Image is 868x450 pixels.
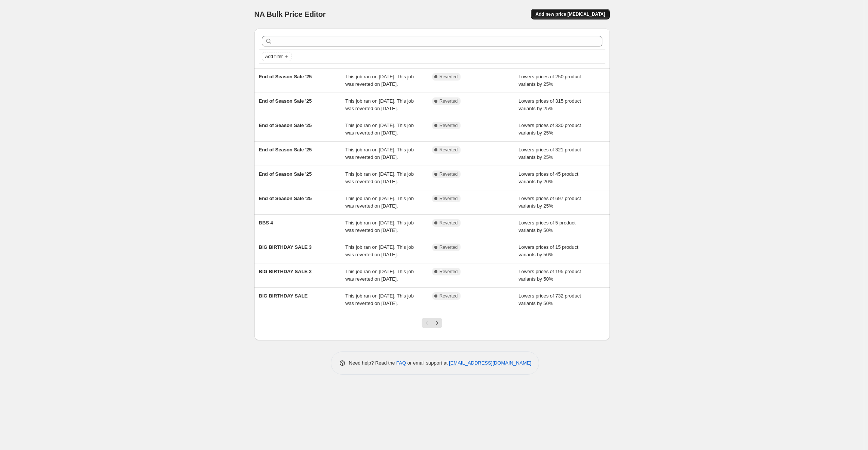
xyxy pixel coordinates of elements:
span: Lowers prices of 45 product variants by 20% [519,171,578,184]
span: Reverted [440,196,458,202]
span: Reverted [440,269,458,275]
span: End of Season Sale '25 [259,98,312,104]
span: Lowers prices of 321 product variants by 25% [519,147,581,160]
button: Add new price [MEDICAL_DATA] [531,9,609,19]
span: End of Season Sale '25 [259,196,312,201]
span: Lowers prices of 315 product variants by 25% [519,98,581,111]
span: Reverted [440,147,458,153]
span: BBS 4 [259,220,273,226]
span: Reverted [440,244,458,250]
span: BIG BIRTHDAY SALE 2 [259,269,312,274]
span: This job ran on [DATE]. This job was reverted on [DATE]. [345,171,414,184]
span: Reverted [440,171,458,177]
a: FAQ [396,360,406,366]
span: End of Season Sale '25 [259,171,312,177]
span: This job ran on [DATE]. This job was reverted on [DATE]. [345,123,414,136]
span: End of Season Sale '25 [259,74,312,79]
span: End of Season Sale '25 [259,123,312,128]
span: Add new price [MEDICAL_DATA] [535,11,605,17]
span: Add filter [265,54,283,60]
a: [EMAIL_ADDRESS][DOMAIN_NAME] [449,360,531,366]
span: Reverted [440,74,458,80]
span: Lowers prices of 5 product variants by 50% [519,220,575,233]
span: Lowers prices of 195 product variants by 50% [519,269,581,282]
span: Need help? Read the [349,360,397,366]
button: Add filter [262,52,292,61]
nav: Pagination [422,318,442,328]
span: BIG BIRTHDAY SALE 3 [259,244,312,250]
span: Reverted [440,220,458,226]
span: Lowers prices of 250 product variants by 25% [519,74,581,87]
span: This job ran on [DATE]. This job was reverted on [DATE]. [345,293,414,306]
span: This job ran on [DATE]. This job was reverted on [DATE]. [345,98,414,111]
span: Lowers prices of 732 product variants by 50% [519,293,581,306]
span: End of Season Sale '25 [259,147,312,152]
span: Lowers prices of 697 product variants by 25% [519,196,581,209]
span: or email support at [406,360,449,366]
span: BIG BIRTHDAY SALE [259,293,308,299]
span: Reverted [440,123,458,129]
span: This job ran on [DATE]. This job was reverted on [DATE]. [345,74,414,87]
span: This job ran on [DATE]. This job was reverted on [DATE]. [345,147,414,160]
span: Reverted [440,98,458,104]
button: Next [432,318,442,328]
span: This job ran on [DATE]. This job was reverted on [DATE]. [345,196,414,209]
span: Lowers prices of 15 product variants by 50% [519,244,578,257]
span: NA Bulk Price Editor [254,10,326,18]
span: Lowers prices of 330 product variants by 25% [519,123,581,136]
span: This job ran on [DATE]. This job was reverted on [DATE]. [345,220,414,233]
span: Reverted [440,293,458,299]
span: This job ran on [DATE]. This job was reverted on [DATE]. [345,269,414,282]
span: This job ran on [DATE]. This job was reverted on [DATE]. [345,244,414,257]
